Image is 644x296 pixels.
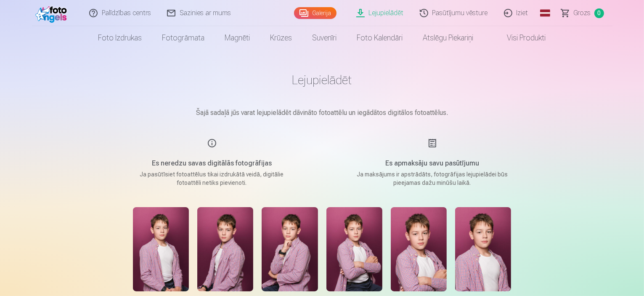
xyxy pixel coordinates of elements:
p: Ja pasūtīsiet fotoattēlus tikai izdrukātā veidā, digitālie fotoattēli netiks pievienoti. [132,170,292,187]
a: Suvenīri [302,26,347,50]
a: Visi produkti [484,26,556,50]
a: Foto izdrukas [88,26,152,50]
a: Magnēti [215,26,260,50]
span: Grozs [574,8,591,18]
p: Šajā sadaļā jūs varat lejupielādēt dāvināto fotoattēlu un iegādātos digitālos fotoattēlus. [112,108,533,118]
a: Fotogrāmata [152,26,215,50]
h5: Es neredzu savas digitālās fotogrāfijas [132,158,292,168]
img: /fa1 [35,3,70,23]
h5: Es apmaksāju savu pasūtījumu [352,158,512,168]
a: Krūzes [260,26,302,50]
a: Galerija [294,7,337,19]
span: 0 [594,8,604,18]
h1: Lejupielādēt [112,72,533,88]
p: Ja maksājums ir apstrādāts, fotogrāfijas lejupielādei būs pieejamas dažu minūšu laikā. [352,170,512,187]
a: Atslēgu piekariņi [413,26,484,50]
a: Foto kalendāri [347,26,413,50]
